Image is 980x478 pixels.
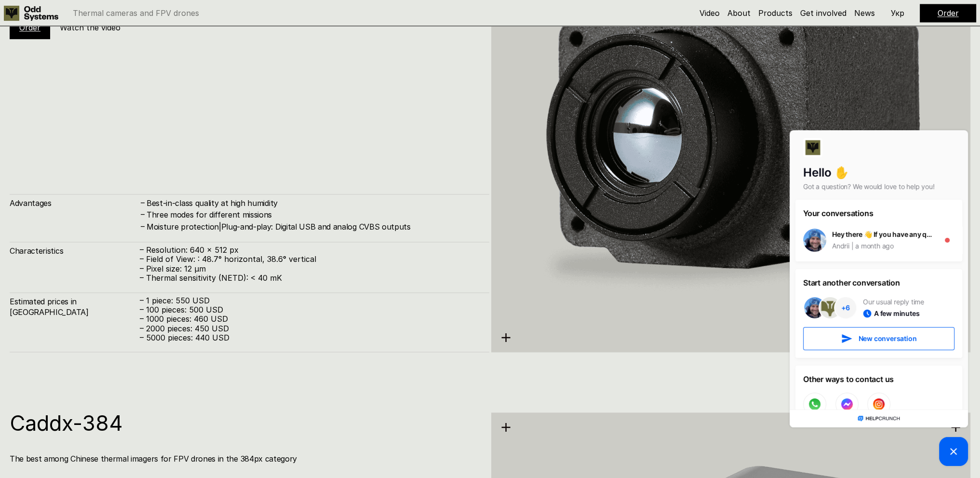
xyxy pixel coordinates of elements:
a: Order [19,23,40,32]
p: – Field of View: : 48.7° horizontal, 38.6° vertical [140,255,480,264]
p: – 2000 pieces: 450 USD [140,324,480,333]
a: News [854,8,875,18]
h4: Estimated prices in [GEOGRAPHIC_DATA] [10,296,140,318]
p: Thermal cameras and FPV drones [73,9,199,17]
h4: – [141,197,145,208]
p: – 100 pieces: 500 USD [140,305,480,314]
h4: Moisture protection|Plug-and-play: Digital USB and analog CVBS outputs [147,221,480,232]
iframe: HelpCrunch [787,128,970,468]
h4: The best among Chinese thermal imagers for FPV drones in the 384px category [10,453,480,464]
h4: Advantages [10,198,140,208]
h4: Best-in-class quality at high humidity [147,198,480,208]
p: – 1000 pieces: 460 USD [140,314,480,324]
p: – Thermal sensitivity (NETD): < 40 mK [140,273,480,283]
h5: Watch the video [60,22,121,33]
h4: – [141,221,145,232]
h4: Three modes for different missions [147,209,480,220]
p: – 1 piece: 550 USD [140,296,480,305]
p: – Resolution: 640 x 512 px [140,246,480,255]
a: Products [758,8,792,18]
h4: Characteristics [10,246,140,256]
p: – Pixel size: 12 µm [140,264,480,273]
a: Get involved [800,8,846,18]
h4: – [141,209,145,219]
a: About [727,8,751,18]
p: Укр [891,9,904,17]
a: Video [699,8,720,18]
h1: Caddx-384 [10,412,480,434]
a: Order [938,8,959,18]
p: – 5000 pieces: 440 USD [140,333,480,342]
